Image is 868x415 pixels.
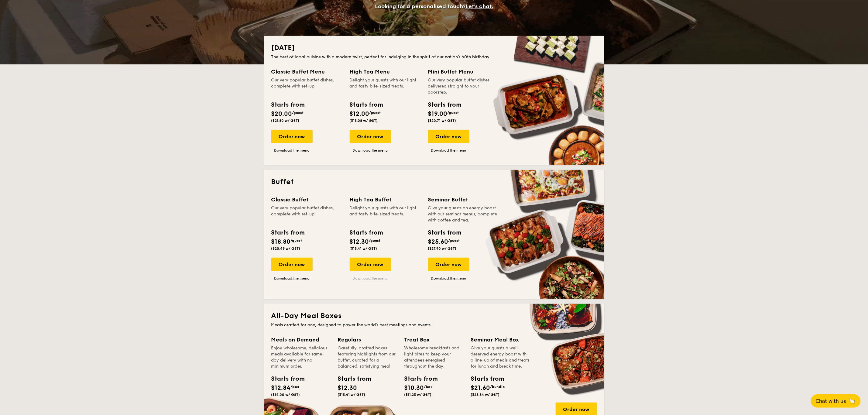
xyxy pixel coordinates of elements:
span: ($14.00 w/ GST) [271,393,300,397]
span: /guest [292,111,304,115]
span: ($13.08 w/ GST) [350,118,378,123]
span: Looking for a personalised touch? [375,3,465,10]
div: Order now [271,130,313,143]
span: 🦙 [849,398,856,405]
div: Delight your guests with our light and tasty bite-sized treats. [350,205,421,223]
span: ($27.90 w/ GST) [428,246,457,251]
span: ($20.49 w/ GST) [271,246,300,251]
span: ($21.80 w/ GST) [271,118,300,123]
div: Give your guests a well-deserved energy boost with a line-up of meals and treats for lunch and br... [471,345,530,369]
a: Download the menu [271,148,313,153]
div: Starts from [428,100,461,109]
span: $12.30 [338,384,357,392]
div: Order now [271,258,313,271]
div: High Tea Buffet [350,195,421,204]
div: Order now [350,258,391,271]
div: Mini Buffet Menu [428,67,499,76]
span: $10.30 [404,384,424,392]
span: ($20.71 w/ GST) [428,118,456,123]
span: /guest [448,111,459,115]
div: Meals on Demand [271,335,331,344]
div: Starts from [271,100,304,109]
div: High Tea Menu [350,67,421,76]
div: The best of local cuisine with a modern twist, perfect for indulging in the spirit of our nation’... [271,54,597,60]
div: Order now [428,130,469,143]
div: Give your guests an energy boost with our seminar menus, complete with coffee and tea. [428,205,499,223]
div: Our very popular buffet dishes, complete with set-up. [271,77,342,95]
span: $20.00 [271,110,292,118]
div: Our very popular buffet dishes, complete with set-up. [271,205,342,223]
div: Regulars [338,335,397,344]
h2: [DATE] [271,43,597,53]
span: $12.30 [350,238,369,245]
span: /bundle [490,385,505,389]
div: Wholesome breakfasts and light bites to keep your attendees energised throughout the day. [404,345,464,369]
span: $19.00 [428,110,448,118]
a: Download the menu [428,148,469,153]
div: Seminar Meal Box [471,335,530,344]
span: ($13.41 w/ GST) [350,246,377,251]
div: Our very popular buffet dishes, delivered straight to your doorstep. [428,77,499,95]
div: Order now [350,130,391,143]
span: ($13.41 w/ GST) [338,393,365,397]
span: $12.00 [350,110,369,118]
div: Starts from [428,228,461,237]
div: Treat Box [404,335,464,344]
div: Enjoy wholesome, delicious meals available for same-day delivery with no minimum order. [271,345,331,369]
div: Starts from [350,228,383,237]
span: /guest [369,111,381,115]
span: /guest [448,238,460,243]
span: /guest [369,238,381,243]
div: Seminar Buffet [428,195,499,204]
div: Order now [428,258,469,271]
div: Classic Buffet Menu [271,67,342,76]
span: /guest [291,238,302,243]
span: ($23.54 w/ GST) [471,393,500,397]
div: Starts from [271,228,304,237]
h2: Buffet [271,177,597,187]
div: Starts from [338,374,365,383]
a: Download the menu [350,148,391,153]
div: Starts from [404,374,432,383]
span: ($11.23 w/ GST) [404,393,432,397]
span: $18.80 [271,238,291,245]
div: Starts from [271,374,299,383]
a: Download the menu [428,276,469,281]
span: /box [291,385,300,389]
h2: All-Day Meal Boxes [271,311,597,321]
div: Carefully-crafted boxes featuring highlights from our buffet, curated for a balanced, satisfying ... [338,345,397,369]
div: Starts from [350,100,383,109]
button: Chat with us🦙 [811,394,861,408]
div: Delight your guests with our light and tasty bite-sized treats. [350,77,421,95]
div: Meals crafted for one, designed to power the world's best meetings and events. [271,322,597,328]
span: Let's chat. [465,3,493,10]
span: $25.60 [428,238,448,245]
a: Download the menu [271,276,313,281]
a: Download the menu [350,276,391,281]
div: Classic Buffet [271,195,342,204]
span: /box [424,385,433,389]
span: $12.84 [271,384,291,392]
div: Starts from [471,374,498,383]
span: Chat with us [816,398,846,404]
span: $21.60 [471,384,490,392]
